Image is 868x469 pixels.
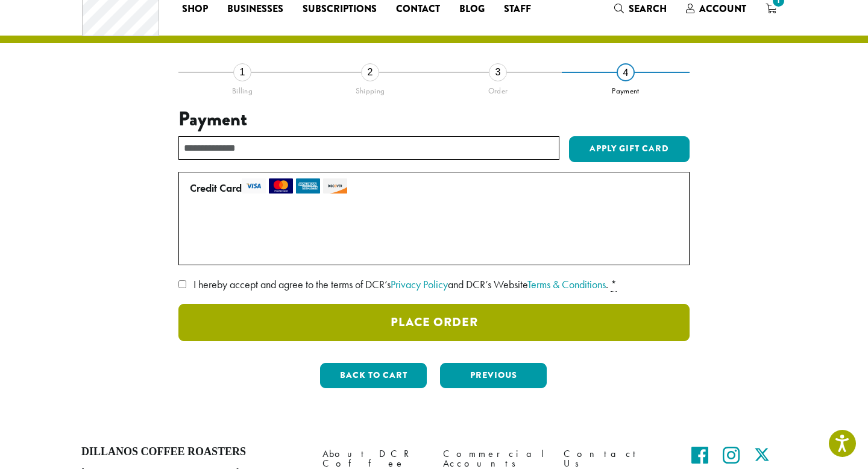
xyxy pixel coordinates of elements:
[629,2,667,16] span: Search
[182,2,208,17] span: Shop
[81,445,304,459] h4: Dillanos Coffee Roasters
[233,63,251,81] div: 1
[434,81,562,96] div: Order
[611,277,617,292] abbr: required
[527,277,606,291] a: Terms & Conditions
[440,363,547,388] button: Previous
[306,81,434,96] div: Shipping
[320,363,427,388] button: Back to cart
[391,277,448,291] a: Privacy Policy
[296,178,320,194] img: amex
[617,63,635,81] div: 4
[242,178,266,194] img: visa
[459,2,485,17] span: Blog
[323,178,347,194] img: discover
[227,2,283,17] span: Businesses
[562,81,690,96] div: Payment
[178,304,690,341] button: Place Order
[193,277,608,291] span: I hereby accept and agree to the terms of DCR’s and DCR’s Website .
[361,63,379,81] div: 2
[489,63,507,81] div: 3
[569,136,690,163] button: Apply Gift Card
[178,280,186,288] input: I hereby accept and agree to the terms of DCR’sPrivacy Policyand DCR’s WebsiteTerms & Conditions. *
[178,108,690,131] h3: Payment
[269,178,293,194] img: mastercard
[303,2,377,17] span: Subscriptions
[504,2,531,17] span: Staff
[178,81,306,96] div: Billing
[699,2,746,16] span: Account
[190,178,673,198] label: Credit Card
[396,2,440,17] span: Contact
